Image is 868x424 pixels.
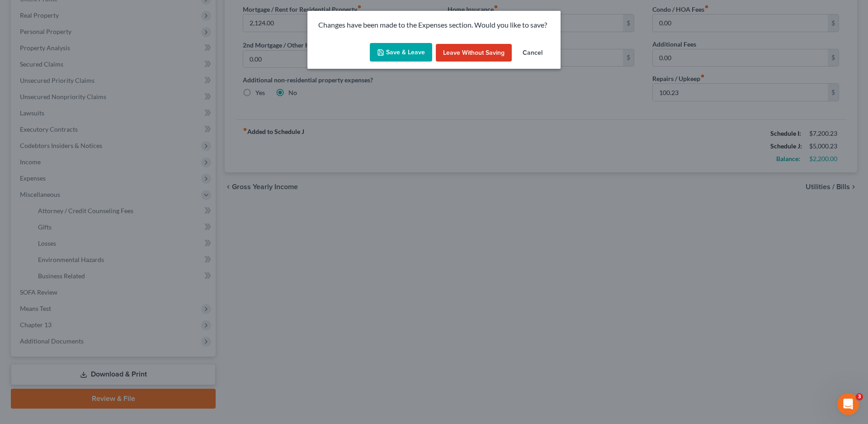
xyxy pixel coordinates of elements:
[837,393,859,415] iframe: Intercom live chat
[856,393,863,400] span: 3
[370,43,432,62] button: Save & Leave
[318,20,550,30] p: Changes have been made to the Expenses section. Would you like to save?
[436,44,512,62] button: Leave without Saving
[515,44,550,62] button: Cancel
